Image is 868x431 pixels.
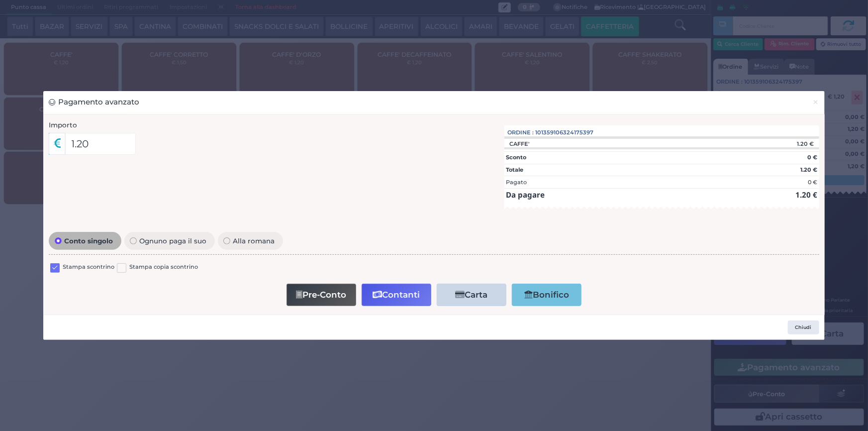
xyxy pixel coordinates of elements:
span: × [813,97,819,108]
span: Ognuno paga il suo [137,237,209,244]
label: Stampa copia scontrino [129,263,198,272]
strong: 0 € [807,154,817,161]
button: Chiudi [807,91,824,113]
strong: Sconto [506,154,526,161]
button: Carta [437,284,506,306]
div: Pagato [506,178,527,187]
span: Conto singolo [62,237,116,244]
span: 101359106324175397 [536,128,594,137]
h3: Pagamento avanzato [49,97,139,108]
label: Stampa scontrino [63,263,114,272]
label: Importo [49,120,77,130]
strong: 1.20 € [800,166,817,173]
span: Ordine : [508,128,534,137]
button: Bonifico [512,284,581,306]
strong: Da pagare [506,190,545,200]
div: 0 € [808,178,817,187]
div: 1.20 € [740,140,819,147]
button: Pre-Conto [287,284,356,306]
strong: 1.20 € [795,190,817,200]
span: Alla romana [230,237,278,244]
button: Contanti [362,284,431,306]
button: Chiudi [788,321,819,334]
strong: Totale [506,166,523,173]
input: Es. 30.99 [65,133,136,155]
div: CAFFE' [504,140,535,147]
